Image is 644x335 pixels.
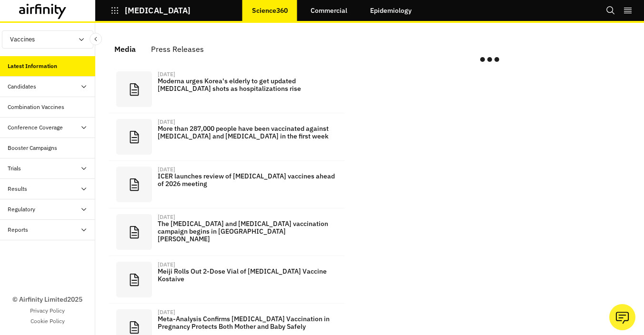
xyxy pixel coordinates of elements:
[158,267,337,283] p: Meiji Rolls Out 2-Dose Vial of [MEDICAL_DATA] Vaccine Kostaive
[158,125,337,140] p: More than 287,000 people have been vaccinated against [MEDICAL_DATA] and [MEDICAL_DATA] in the fi...
[609,304,635,330] button: Ask our analysts
[111,2,191,19] button: [MEDICAL_DATA]
[109,161,345,208] a: [DATE]ICER launches review of [MEDICAL_DATA] vaccines ahead of 2026 meeting
[109,66,345,113] a: [DATE]Moderna urges Korea's elderly to get updated [MEDICAL_DATA] shots as hospitalizations rise
[158,172,337,187] p: ICER launches review of [MEDICAL_DATA] vaccines ahead of 2026 meeting
[158,220,337,243] p: The [MEDICAL_DATA] and [MEDICAL_DATA] vaccination campaign begins in [GEOGRAPHIC_DATA][PERSON_NAME]
[252,7,288,14] p: Science360
[30,317,65,325] a: Cookie Policy
[114,42,136,56] div: Media
[158,262,175,267] div: [DATE]
[151,42,204,56] div: Press Releases
[158,167,175,172] div: [DATE]
[158,71,175,77] div: [DATE]
[8,185,27,193] div: Results
[158,315,337,330] p: Meta-Analysis Confirms [MEDICAL_DATA] Vaccination in Pregnancy Protects Both Mother and Baby Safely
[8,123,63,132] div: Conference Coverage
[30,306,65,315] a: Privacy Policy
[158,119,175,125] div: [DATE]
[109,208,345,256] a: [DATE]The [MEDICAL_DATA] and [MEDICAL_DATA] vaccination campaign begins in [GEOGRAPHIC_DATA][PERS...
[158,309,175,315] div: [DATE]
[8,226,28,234] div: Reports
[125,6,191,15] p: [MEDICAL_DATA]
[158,77,337,92] p: Moderna urges Korea's elderly to get updated [MEDICAL_DATA] shots as hospitalizations rise
[606,2,615,19] button: Search
[2,30,93,49] button: Vaccines
[8,62,57,70] div: Latest Information
[8,164,21,173] div: Trials
[12,295,82,305] p: © Airfinity Limited 2025
[8,103,64,111] div: Combination Vaccines
[8,205,35,214] div: Regulatory
[109,256,345,304] a: [DATE]Meiji Rolls Out 2-Dose Vial of [MEDICAL_DATA] Vaccine Kostaive
[109,113,345,161] a: [DATE]More than 287,000 people have been vaccinated against [MEDICAL_DATA] and [MEDICAL_DATA] in ...
[8,144,57,152] div: Booster Campaigns
[90,33,102,45] button: Close Sidebar
[8,82,36,91] div: Candidates
[158,214,175,220] div: [DATE]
